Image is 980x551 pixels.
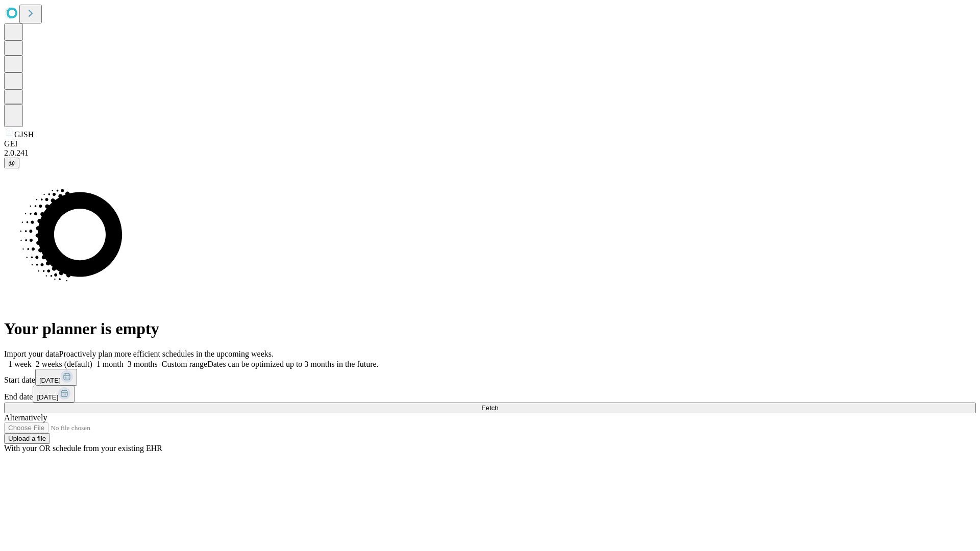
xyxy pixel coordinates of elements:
div: 2.0.241 [4,148,976,158]
span: [DATE] [37,393,58,401]
button: [DATE] [35,369,77,386]
span: 1 week [8,360,32,368]
span: Alternatively [4,413,47,422]
span: Proactively plan more efficient schedules in the upcoming weeks. [59,349,274,358]
button: [DATE] [33,386,75,403]
span: Custom range [162,360,207,368]
div: End date [4,386,976,403]
div: GEI [4,139,976,148]
button: Fetch [4,403,976,413]
span: [DATE] [39,377,61,384]
span: Import your data [4,349,59,358]
span: @ [8,159,15,167]
div: Start date [4,369,976,386]
button: @ [4,158,19,168]
span: 1 month [96,360,124,368]
span: Dates can be optimized up to 3 months in the future. [207,360,378,368]
span: Fetch [481,404,498,412]
span: 3 months [128,360,158,368]
h1: Your planner is empty [4,319,976,338]
span: With your OR schedule from your existing EHR [4,444,162,453]
span: 2 weeks (default) [36,360,92,368]
button: Upload a file [4,433,50,444]
span: GJSH [14,130,34,139]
